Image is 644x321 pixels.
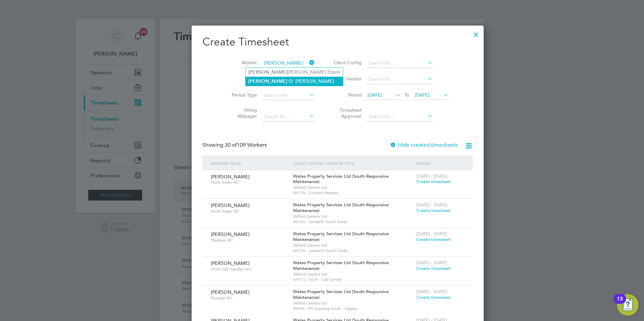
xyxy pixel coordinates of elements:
span: Wates Property Services Ltd (South Responsive Maintenance) [293,202,389,213]
span: To [402,91,411,99]
b: [PERSON_NAME] [248,78,287,84]
input: Search for... [366,75,433,84]
input: Search for... [262,112,315,121]
label: Timesheet Approver [331,107,362,119]
span: [PERSON_NAME] [211,260,250,266]
b: [PERSON_NAME] [248,69,287,75]
b: o [332,69,335,75]
div: 13 [617,299,623,308]
input: Search for... [262,59,315,68]
span: 109 Workers [225,142,267,148]
span: Multi-Trader BC [211,209,288,214]
label: Site [227,76,257,82]
span: [DATE] [367,92,382,98]
span: [PERSON_NAME] [211,289,250,295]
span: [PERSON_NAME] [211,174,250,180]
input: Search for... [366,59,433,68]
span: Create timesheet [416,237,451,242]
input: Search for... [366,112,433,121]
span: Create timesheet [416,179,451,184]
div: Client Config / Vendor / Site [291,155,415,171]
span: Multi-Trader BC [211,180,288,185]
span: Skilled Careers Ltd [293,243,413,248]
span: [DATE] - [DATE] [416,289,447,294]
span: IM90E - PA Housing South - Legacy [293,306,413,311]
span: Create timesheet [416,208,451,213]
span: Create timesheet [416,294,451,300]
span: Skilled Careers Ltd [293,185,413,190]
span: [DATE] - [DATE] [416,231,447,237]
span: Skilled Careers Ltd [293,214,413,219]
span: IM12A - Lambeth South Voids [293,248,413,253]
span: XF013 - OOH - Call Centre [293,277,413,282]
span: Wates Property Services Ltd (South Responsive Maintenance) [293,173,389,185]
label: Client Config [331,60,362,66]
li: ' [PERSON_NAME] [246,77,343,86]
span: IM12A - Lambeth South Voids [293,219,413,224]
span: [PERSON_NAME] [211,231,250,237]
input: Select one [262,91,315,100]
span: Wates Property Services Ltd (South Responsive Maintenance) [293,231,389,242]
span: Skilled Careers Ltd [293,300,413,306]
span: [DATE] - [DATE] [416,202,447,208]
label: Period Type [227,92,257,98]
label: Hiring Manager [227,107,257,119]
span: Plasterer BC [211,238,288,243]
h2: Create Timesheet [202,35,473,49]
span: Create timesheet [416,265,451,271]
label: Period [331,92,362,98]
span: Skilled Careers Ltd [293,272,413,277]
button: Open Resource Center, 13 new notifications [617,294,639,316]
label: Hide created timesheets [390,142,458,148]
div: Period [415,155,466,171]
span: OOH Call Handler WC [211,266,288,272]
span: [DATE] - [DATE] [416,173,447,179]
span: [DATE] - [DATE] [416,260,447,265]
span: Wates Property Services Ltd (South Responsive Maintenance) [293,260,389,271]
label: Vendor [331,76,362,82]
span: [PERSON_NAME] [211,202,250,208]
b: O [289,78,293,84]
span: Plumber BC [211,295,288,301]
div: Worker / Role [209,155,291,171]
span: [DATE] [415,92,429,98]
span: 30 of [225,142,237,148]
div: Showing [202,142,268,149]
label: Worker [227,60,257,66]
span: IM17A - Croydon Repairs [293,190,413,195]
li: [PERSON_NAME] Et mi [246,68,343,77]
span: Wates Property Services Ltd (South Responsive Maintenance) [293,289,389,300]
